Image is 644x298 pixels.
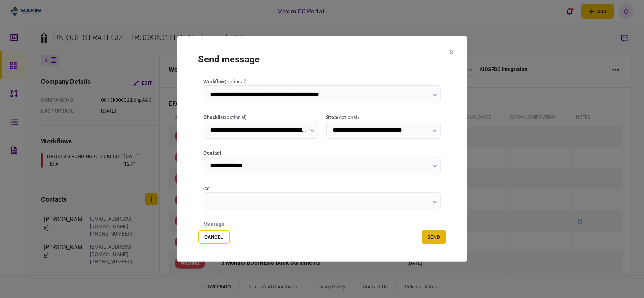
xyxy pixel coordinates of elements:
[204,157,441,174] input: contact
[204,78,441,85] label: workflow
[204,85,441,103] input: workflow
[198,54,446,65] h1: send message
[204,121,318,139] input: checklist
[326,114,441,121] label: step
[204,221,441,228] div: message
[422,230,446,244] button: send
[204,114,318,121] label: checklist
[225,114,247,120] span: ( optional )
[204,149,441,157] label: contact
[198,230,230,244] button: Cancel
[326,121,441,139] input: step
[225,79,247,84] span: ( optional )
[204,192,441,210] input: cc
[204,185,441,192] label: cc
[337,114,359,120] span: ( optional )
